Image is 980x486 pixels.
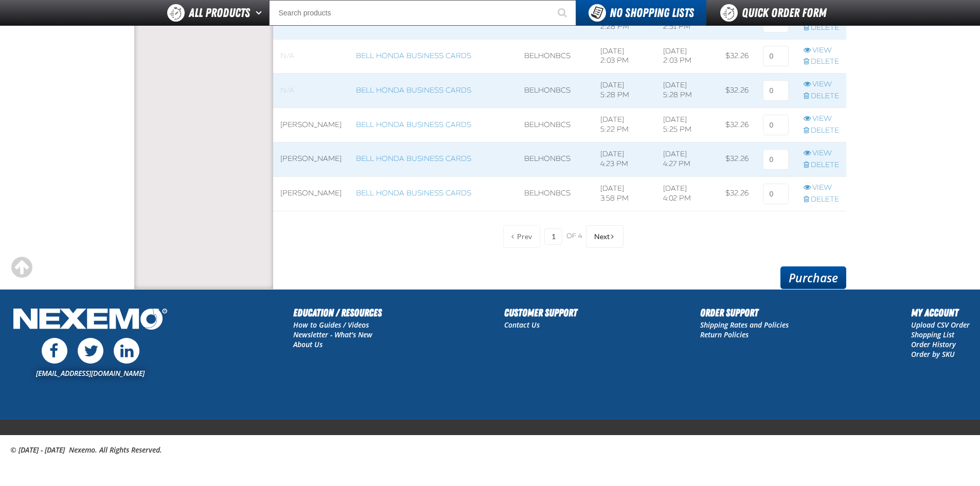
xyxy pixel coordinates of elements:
td: $32.26 [718,176,756,211]
td: [PERSON_NAME] [273,108,349,142]
span: No Shopping Lists [610,6,694,20]
td: [DATE] 5:28 PM [656,74,719,108]
a: Upload CSV Order [911,320,970,330]
td: [DATE] 3:58 PM [593,176,656,211]
img: Nexemo Logo [10,305,170,335]
a: View row action [804,80,839,89]
td: [DATE] 5:28 PM [593,74,656,108]
td: BELHONBCS [517,176,593,211]
td: [DATE] 5:25 PM [656,108,719,142]
a: Bell Honda Business Cards [356,189,471,197]
td: [PERSON_NAME] [273,142,349,176]
span: of 4 [566,232,582,241]
td: $32.26 [718,74,756,108]
td: Blank [273,74,349,108]
td: [DATE] 4:23 PM [593,142,656,176]
td: Blank [273,39,349,74]
input: Current page number [544,228,562,245]
td: BELHONBCS [517,108,593,142]
td: [DATE] 2:03 PM [593,39,656,74]
a: Newsletter - What's New [293,330,372,339]
a: Purchase [780,266,846,289]
a: Bell Honda Business Cards [356,120,471,129]
button: Next Page [586,225,623,248]
td: BELHONBCS [517,74,593,108]
input: 0 [763,80,789,101]
input: 0 [763,46,789,66]
a: Delete row action [804,195,839,205]
a: Bell Honda Business Cards [356,86,471,95]
td: $32.26 [718,39,756,74]
h2: Education / Resources [293,305,382,320]
td: BELHONBCS [517,142,593,176]
a: Return Policies [700,330,749,339]
a: Delete row action [804,57,839,67]
td: [PERSON_NAME] [273,176,349,211]
a: Shipping Rates and Policies [700,320,789,330]
td: BELHONBCS [517,39,593,74]
span: All Products [189,4,250,22]
a: View row action [804,183,839,193]
a: Order by SKU [911,349,955,359]
a: Delete row action [804,92,839,101]
td: [DATE] 5:22 PM [593,108,656,142]
td: [DATE] 4:02 PM [656,176,719,211]
a: Order History [911,339,956,349]
a: Delete row action [804,23,839,33]
a: About Us [293,339,323,349]
a: Delete row action [804,160,839,170]
h2: My Account [911,305,970,320]
a: View row action [804,149,839,158]
a: How to Guides / Videos [293,320,369,330]
a: Contact Us [504,320,540,330]
span: Next Page [594,232,610,241]
td: $32.26 [718,142,756,176]
td: [DATE] 4:27 PM [656,142,719,176]
input: 0 [763,115,789,135]
td: [DATE] 2:03 PM [656,39,719,74]
td: $32.26 [718,108,756,142]
a: Delete row action [804,126,839,136]
a: View row action [804,114,839,124]
div: Scroll to the top [10,256,33,279]
a: Bell Honda Business Cards [356,51,471,60]
input: 0 [763,149,789,170]
a: Shopping List [911,330,954,339]
input: 0 [763,184,789,204]
h2: Order Support [700,305,789,320]
a: View row action [804,46,839,56]
h2: Customer Support [504,305,577,320]
a: [EMAIL_ADDRESS][DOMAIN_NAME] [36,368,145,378]
a: Bell Honda Business Cards [356,154,471,163]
